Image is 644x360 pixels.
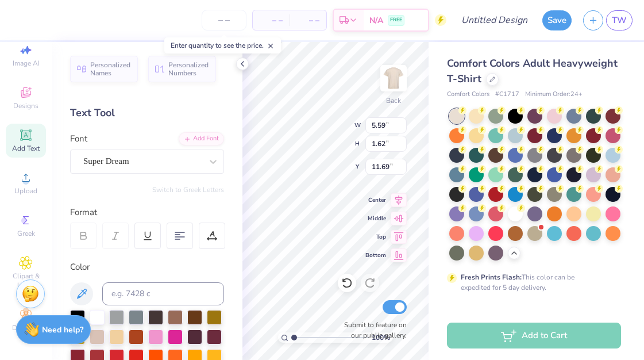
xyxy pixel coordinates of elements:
span: N/A [369,14,383,26]
span: Minimum Order: 24 + [525,90,583,99]
span: Clipart & logos [6,271,46,290]
span: Comfort Colors [447,90,489,99]
img: Back [382,67,405,90]
label: Font [70,132,87,145]
div: This color can be expedited for 5 day delivery. [461,272,602,293]
span: Greek [17,229,35,238]
span: Comfort Colors Adult Heavyweight T-Shirt [447,56,618,86]
span: Center [365,196,386,204]
button: Switch to Greek Letters [152,185,224,194]
label: Submit to feature on our public gallery. [338,320,407,340]
a: TW [606,10,633,30]
span: Middle [365,215,386,223]
strong: Need help? [42,324,83,335]
span: Personalized Numbers [168,61,209,77]
span: Upload [14,186,37,196]
span: Decorate [12,323,40,332]
span: Bottom [365,251,386,259]
div: Color [70,261,224,274]
strong: Fresh Prints Flash: [461,273,522,282]
span: Top [365,233,386,241]
input: – – [202,10,246,30]
span: Personalized Names [90,61,131,77]
span: Image AI [13,59,40,68]
span: – – [260,14,283,26]
button: Save [542,10,572,30]
div: Add Font [179,132,224,145]
div: Print Type [447,309,621,322]
span: TW [612,14,627,27]
span: # C1717 [495,90,519,99]
div: Format [70,206,225,219]
span: – – [296,14,319,26]
input: e.g. 7428 c [102,282,224,305]
span: Designs [13,101,38,110]
div: Back [386,95,401,106]
span: FREE [390,16,402,24]
div: Text Tool [70,105,224,121]
span: Add Text [12,144,40,153]
input: Untitled Design [452,9,537,32]
div: Enter quantity to see the price. [164,37,281,53]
